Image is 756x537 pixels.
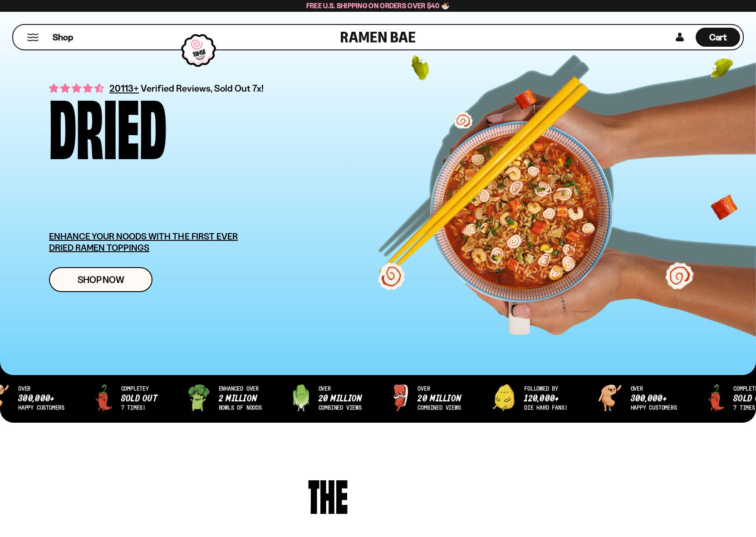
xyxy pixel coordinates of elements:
span: Verified Reviews, Sold Out 7x! [141,83,264,94]
span: Shop Now [78,275,124,284]
span: Cart [709,32,727,43]
span: Shop [53,31,73,44]
a: Shop [53,28,73,47]
span: Free U.S. Shipping on Orders over $40 🍜 [306,1,450,10]
div: The [308,473,348,516]
div: Dried [49,93,167,155]
a: Shop Now [49,267,152,292]
div: Cart [696,25,740,49]
button: Mobile Menu Trigger [27,34,39,41]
